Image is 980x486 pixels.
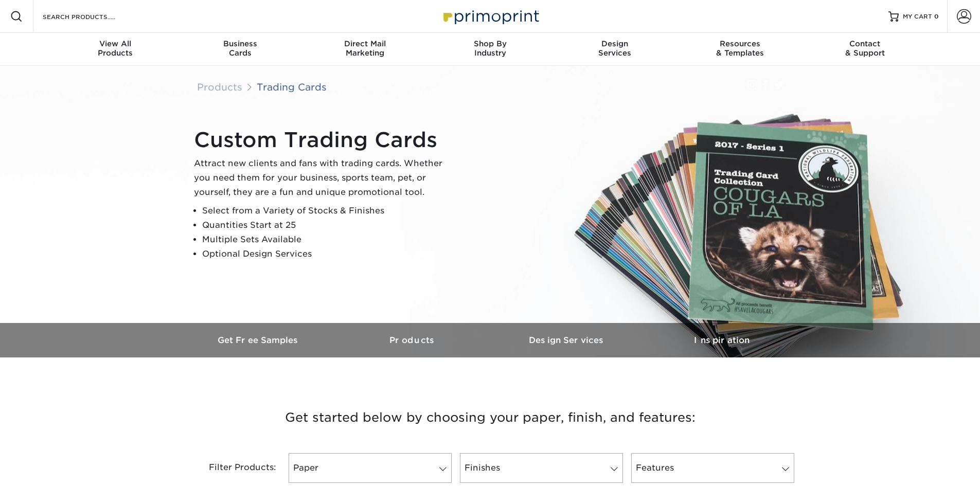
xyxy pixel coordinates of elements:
a: Finishes [460,453,623,483]
p: Attract new clients and fans with trading cards. Whether you need them for your business, sports ... [194,156,451,200]
div: Filter Products: [182,453,284,483]
a: Products [197,81,242,93]
span: Direct Mail [302,39,427,48]
img: Primoprint [439,5,542,27]
h3: Get Free Samples [182,335,336,345]
div: & Support [803,39,928,58]
a: Trading Cards [257,81,327,93]
div: Products [53,39,178,58]
a: Resources& Templates [678,33,803,66]
a: View AllProducts [53,33,178,66]
li: Select from a Variety of Stocks & Finishes [202,204,451,218]
span: Contact [803,39,928,48]
span: Shop By [427,39,553,48]
li: Multiple Sets Available [202,232,451,247]
h3: Inspiration [645,335,799,345]
a: BusinessCards [177,33,302,66]
a: DesignServices [553,33,678,66]
span: Design [553,39,678,48]
a: Paper [289,453,452,483]
span: Business [177,39,302,48]
a: Design Services [490,323,645,357]
h3: Design Services [490,335,645,345]
div: Industry [427,39,553,58]
a: Shop ByIndustry [427,33,553,66]
a: Inspiration [645,323,799,357]
span: Resources [678,39,803,48]
span: View All [53,39,178,48]
input: SEARCH PRODUCTS..... [42,10,142,23]
div: Cards [177,39,302,58]
div: Marketing [302,39,427,58]
a: Get Free Samples [182,323,336,357]
span: 0 [934,13,939,20]
a: Features [631,453,794,483]
span: MY CART [903,12,932,21]
h1: Custom Trading Cards [194,128,451,152]
li: Optional Design Services [202,247,451,261]
h3: Get started below by choosing your paper, finish, and features: [189,394,791,441]
a: Products [336,323,490,357]
li: Quantities Start at 25 [202,218,451,232]
div: & Templates [678,39,803,58]
a: Direct MailMarketing [302,33,427,66]
div: Services [553,39,678,58]
a: Contact& Support [803,33,928,66]
h3: Products [336,335,490,345]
